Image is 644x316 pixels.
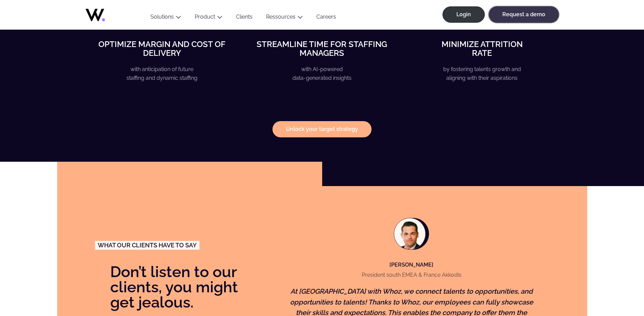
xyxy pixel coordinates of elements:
p: with AI-powered data-generated insights [253,65,391,82]
p: with anticipation of future staffing and dynamic staffing [93,65,231,116]
a: Request a demo [489,6,559,23]
strong: Unlock your target strategy [286,127,358,132]
button: Solutions [144,14,188,23]
iframe: Chatbot [599,271,635,307]
a: Unlock your target strategy [272,121,372,137]
strong: Optimize margin and cost of delivery [98,39,225,58]
button: Product [188,14,229,23]
strong: rate [472,48,492,58]
a: Product [195,14,215,20]
p: Don’t listen to our clients, you might get jealous. [95,264,256,310]
button: Ressources [259,14,310,23]
p: President south EMEA & France Akkodis [356,272,467,278]
a: Ressources [266,14,295,20]
p: [PERSON_NAME] [356,261,467,269]
a: Clients [229,14,259,23]
a: Careers [310,14,343,23]
strong: Minimize attrition [442,39,523,49]
p: by fostering talents growth and aligning with their aspirations [413,65,551,82]
a: Login [443,6,485,23]
strong: Streamline time for staffing managers [257,39,387,58]
img: Capture-decran-2024-02-21-a-11.17.06.png [394,218,425,249]
span: What our clients have to say [98,242,197,248]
